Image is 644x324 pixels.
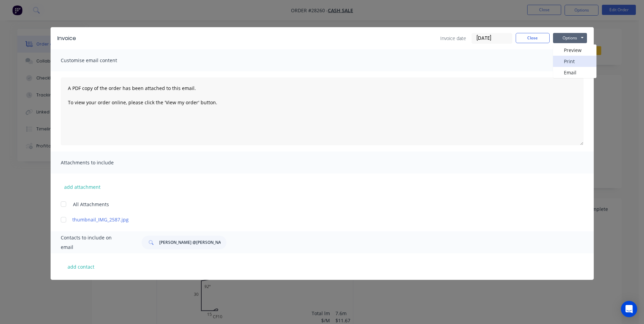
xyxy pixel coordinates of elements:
span: All Attachments [73,201,109,208]
button: Email [553,67,596,78]
button: Preview [553,44,596,56]
textarea: A PDF copy of the order has been attached to this email. To view your order online, please click ... [61,77,584,145]
a: thumbnail_IMG_2587.jpg [72,216,552,223]
button: Close [516,33,550,43]
span: Attachments to include [61,158,135,167]
span: Contacts to include on email [61,233,125,252]
span: Customise email content [61,56,135,65]
button: Print [553,56,596,67]
button: add attachment [61,182,104,192]
input: Search... [159,236,226,249]
div: Open Intercom Messenger [621,301,637,317]
span: Invoice date [440,35,466,42]
button: add contact [61,262,102,272]
button: Options [553,33,587,43]
div: Invoice [57,34,76,42]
